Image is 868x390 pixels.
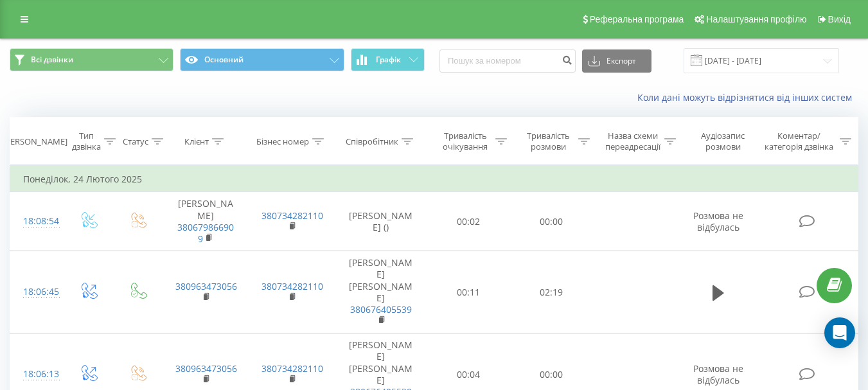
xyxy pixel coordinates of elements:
div: Тривалість розмови [522,130,575,152]
span: Розмова не відбулась [693,362,743,386]
a: 380963473056 [175,362,237,375]
div: Клієнт [184,136,209,147]
span: Налаштування профілю [706,14,806,24]
div: Статус [123,136,148,147]
a: 380734282110 [261,209,323,222]
button: Основний [180,48,344,71]
td: Понеділок, 24 Лютого 2025 [10,166,858,192]
a: 380734282110 [261,280,323,292]
span: Графік [376,55,401,64]
span: Вихід [828,14,851,24]
div: 18:06:45 [23,279,50,305]
button: Експорт [582,49,651,73]
div: Open Intercom Messenger [824,317,855,348]
td: 02:19 [510,251,593,333]
td: 00:02 [427,192,510,251]
div: 18:06:13 [23,362,50,387]
div: Тривалість очікування [439,130,492,152]
input: Пошук за номером [439,49,576,73]
div: 18:08:54 [23,209,50,234]
td: 00:00 [510,192,593,251]
a: 380679866909 [177,221,234,245]
div: Назва схеми переадресації [605,130,661,152]
span: Розмова не відбулась [693,209,743,233]
button: Графік [351,48,425,71]
div: Тип дзвінка [72,130,101,152]
div: Аудіозапис розмови [691,130,756,152]
td: 00:11 [427,251,510,333]
a: 380734282110 [261,362,323,375]
div: Бізнес номер [256,136,309,147]
a: 380676405539 [350,303,412,315]
div: Коментар/категорія дзвінка [761,130,837,152]
span: Всі дзвінки [31,55,73,65]
span: Реферальна програма [590,14,684,24]
td: [PERSON_NAME] [163,192,249,251]
div: Співробітник [346,136,398,147]
button: Всі дзвінки [10,48,173,71]
div: [PERSON_NAME] [3,136,67,147]
a: 380963473056 [175,280,237,292]
td: [PERSON_NAME] () [335,192,427,251]
a: Коли дані можуть відрізнятися вiд інших систем [637,91,858,103]
td: [PERSON_NAME] [PERSON_NAME] [335,251,427,333]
